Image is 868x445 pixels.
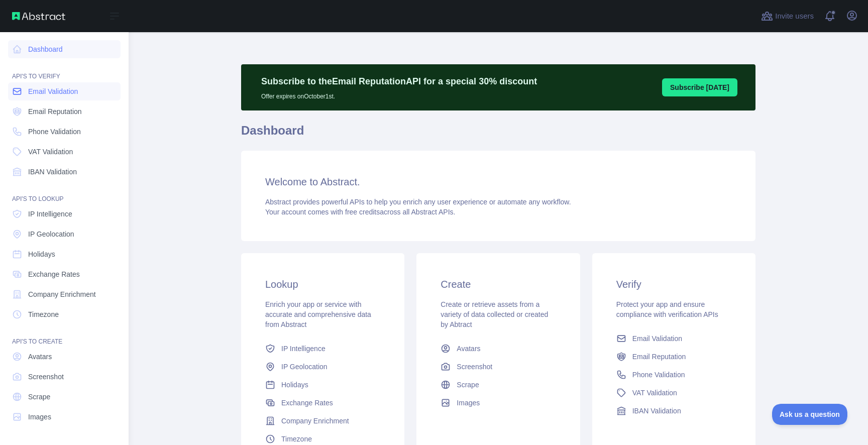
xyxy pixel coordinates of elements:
[261,412,384,430] a: Company Enrichment
[12,12,65,20] img: Abstract API
[8,60,121,80] div: API'S TO VERIFY
[265,198,571,206] span: Abstract provides powerful APIs to help you enrich any user experience or automate any workflow.
[265,175,731,189] h3: Welcome to Abstract.
[632,352,686,362] span: Email Reputation
[457,344,480,354] span: Avatars
[772,404,848,425] iframe: Toggle Customer Support
[28,412,51,422] span: Images
[457,380,479,390] span: Scrape
[632,370,685,380] span: Phone Validation
[281,344,325,354] span: IP Intelligence
[28,167,77,177] span: IBAN Validation
[612,348,735,366] a: Email Reputation
[261,88,537,100] p: Offer expires on October 1st.
[616,300,718,318] span: Protect your app and ensure compliance with verification APIs
[28,392,50,402] span: Scrape
[616,277,731,291] h3: Verify
[759,8,816,24] button: Invite users
[8,102,121,121] a: Email Reputation
[28,289,96,299] span: Company Enrichment
[28,269,80,279] span: Exchange Rates
[261,340,384,358] a: IP Intelligence
[662,78,737,96] button: Subscribe [DATE]
[8,40,121,58] a: Dashboard
[241,123,755,147] h1: Dashboard
[261,394,384,412] a: Exchange Rates
[28,147,73,157] span: VAT Validation
[457,362,492,372] span: Screenshot
[281,362,328,372] span: IP Geolocation
[8,305,121,323] a: Timezone
[261,376,384,394] a: Holidays
[8,325,121,346] div: API'S TO CREATE
[281,380,308,390] span: Holidays
[775,11,814,22] span: Invite users
[28,86,78,96] span: Email Validation
[28,127,81,137] span: Phone Validation
[8,183,121,203] div: API'S TO LOOKUP
[281,416,349,426] span: Company Enrichment
[265,300,371,328] span: Enrich your app or service with accurate and comprehensive data from Abstract
[28,229,74,239] span: IP Geolocation
[8,82,121,100] a: Email Validation
[441,300,548,328] span: Create or retrieve assets from a variety of data collected or created by Abtract
[28,106,82,117] span: Email Reputation
[8,123,121,141] a: Phone Validation
[612,384,735,402] a: VAT Validation
[8,285,121,303] a: Company Enrichment
[8,408,121,426] a: Images
[437,376,560,394] a: Scrape
[261,358,384,376] a: IP Geolocation
[281,398,333,408] span: Exchange Rates
[437,394,560,412] a: Images
[8,388,121,406] a: Scrape
[437,340,560,358] a: Avatars
[612,329,735,348] a: Email Validation
[28,372,64,382] span: Screenshot
[28,352,52,362] span: Avatars
[261,74,537,88] p: Subscribe to the Email Reputation API for a special 30 % discount
[265,277,380,291] h3: Lookup
[345,208,380,216] span: free credits
[8,368,121,386] a: Screenshot
[28,209,72,219] span: IP Intelligence
[265,208,455,216] span: Your account comes with across all Abstract APIs.
[8,205,121,223] a: IP Intelligence
[612,366,735,384] a: Phone Validation
[612,402,735,420] a: IBAN Validation
[632,406,681,416] span: IBAN Validation
[28,309,59,319] span: Timezone
[8,143,121,161] a: VAT Validation
[8,245,121,263] a: Holidays
[28,249,55,259] span: Holidays
[632,333,682,344] span: Email Validation
[457,398,480,408] span: Images
[8,225,121,243] a: IP Geolocation
[437,358,560,376] a: Screenshot
[632,388,677,398] span: VAT Validation
[441,277,556,291] h3: Create
[8,348,121,366] a: Avatars
[8,163,121,181] a: IBAN Validation
[8,265,121,283] a: Exchange Rates
[281,434,312,444] span: Timezone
